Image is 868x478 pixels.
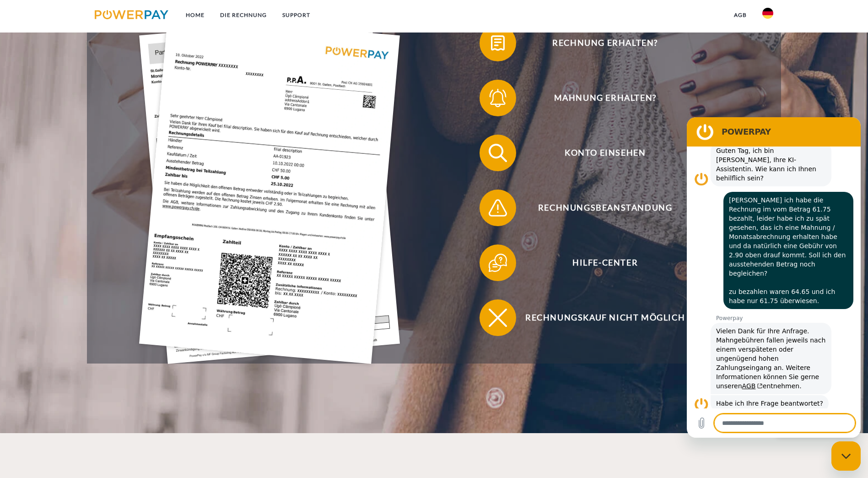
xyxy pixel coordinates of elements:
button: Rechnung erhalten? [480,25,717,61]
img: qb_search.svg [486,141,509,164]
button: Mahnung erhalten? [480,80,717,116]
button: Hilfe-Center [480,244,717,281]
img: qb_bill.svg [486,32,509,54]
img: logo-powerpay.svg [95,10,168,19]
span: Konto einsehen [493,135,717,171]
button: Konto einsehen [480,135,717,171]
iframe: Messaging-Fenster [687,117,861,438]
a: SUPPORT [275,7,318,23]
img: qb_help.svg [486,251,509,274]
img: qb_bell.svg [486,87,509,109]
span: Rechnungsbeanstandung [493,190,717,226]
img: de [762,8,773,19]
a: DIE RECHNUNG [212,7,275,23]
img: qb_warning.svg [486,196,509,219]
img: qb_close.svg [486,306,509,329]
a: Home [178,7,212,23]
iframe: Schaltfläche zum Öffnen des Messaging-Fensters; Konversation läuft [831,441,861,471]
span: Hilfe-Center [493,244,717,281]
button: Rechnungsbeanstandung [480,190,717,226]
span: Rechnung erhalten? [493,25,717,61]
span: Mahnung erhalten? [493,80,717,116]
img: single_invoice_powerpay_de.jpg [139,15,400,364]
button: Rechnungskauf nicht möglich [480,299,717,336]
span: Rechnungskauf nicht möglich [493,299,717,336]
a: agb [726,7,755,23]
